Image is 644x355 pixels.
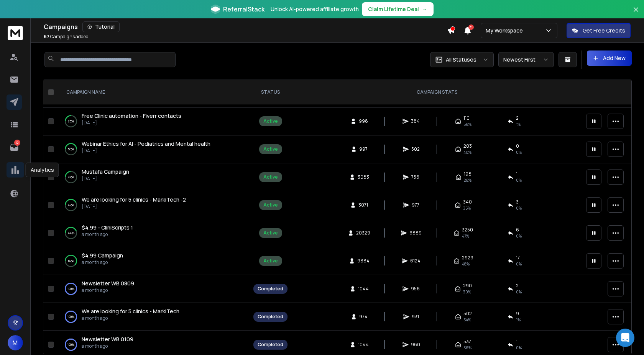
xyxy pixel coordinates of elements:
[357,258,370,264] span: 9884
[82,224,133,231] a: $4.99 - CliniScripts 1
[57,247,249,275] td: 62%$4.99 Campaigna month ago
[498,52,554,67] button: Newest First
[516,149,522,155] span: 0 %
[68,117,74,125] p: 25 %
[82,343,133,349] p: a month ago
[516,143,519,149] span: 0
[462,227,473,233] span: 3250
[263,174,278,180] div: Active
[82,308,179,315] span: We are looking for 5 clinics - MarkiTech
[68,257,74,265] p: 62 %
[82,315,179,321] p: a month ago
[82,204,186,210] p: [DATE]
[631,5,641,23] button: Close banner
[358,174,369,180] span: 3083
[463,339,471,345] span: 537
[68,145,74,153] p: 50 %
[463,115,470,121] span: 110
[358,202,368,208] span: 3071
[82,308,179,315] a: We are looking for 5 clinics - MarkiTech
[44,33,49,40] span: 67
[356,230,370,236] span: 20329
[463,311,472,317] span: 502
[258,286,283,292] div: Completed
[263,146,278,152] div: Active
[67,313,74,321] p: 100 %
[412,202,419,208] span: 977
[516,205,522,211] span: 0 %
[616,329,634,347] div: Open Intercom Messenger
[82,148,210,154] p: [DATE]
[359,146,368,152] span: 997
[26,163,59,177] div: Analytics
[57,135,249,163] td: 50%Webinar Ethics for AI - Pediatrics and Mental health[DATE]
[82,335,133,343] a: Newsletter WB 0109
[57,303,249,331] td: 100%We are looking for 5 clinics - MarkiTecha month ago
[411,174,419,180] span: 756
[587,50,632,66] button: Add New
[411,286,420,292] span: 956
[57,163,249,191] td: 24%Mustafa Campaign[DATE]
[463,143,472,149] span: 203
[516,121,521,127] span: 1 %
[8,335,23,350] button: M
[292,80,582,105] th: CAMPAIGN STATS
[57,191,249,219] td: 42%We are looking for 5 clinics - MarkiTech -2[DATE]
[249,80,292,105] th: STATUS
[82,140,210,148] a: Webinar Ethics for AI - Pediatrics and Mental health
[263,118,278,124] div: Active
[411,146,420,152] span: 502
[463,149,472,155] span: 40 %
[82,280,134,287] span: Newsletter WB 0809
[464,177,472,183] span: 26 %
[516,199,519,205] span: 3
[258,342,283,348] div: Completed
[67,285,74,293] p: 100 %
[516,339,517,345] span: 1
[82,196,186,204] a: We are looking for 5 clinics - MarkiTech -2
[263,202,278,208] div: Active
[7,140,22,155] a: 12
[462,261,470,267] span: 48 %
[359,118,368,124] span: 998
[516,317,521,323] span: 1 %
[82,120,181,126] p: [DATE]
[82,112,181,119] span: Free Clinic automation - Fiverr contacts
[223,5,264,14] span: ReferralStack
[362,2,434,16] button: Claim Lifetime Deal→
[567,23,631,38] button: Get Free Credits
[14,140,20,146] p: 12
[516,283,519,289] span: 2
[263,230,278,236] div: Active
[463,289,471,295] span: 30 %
[82,112,181,120] a: Free Clinic automation - Fiverr contacts
[516,345,522,351] span: 0 %
[516,227,519,233] span: 6
[82,287,134,293] p: a month ago
[82,224,133,231] span: $4.99 - CliniScripts 1
[57,275,249,303] td: 100%Newsletter WB 0809a month ago
[82,168,129,176] a: Mustafa Campaign
[263,258,278,264] div: Active
[583,27,625,34] p: Get Free Credits
[468,24,474,30] span: 31
[463,317,471,323] span: 54 %
[411,118,420,124] span: 384
[409,230,422,236] span: 6889
[422,5,427,13] span: →
[463,199,472,205] span: 340
[358,286,369,292] span: 1044
[82,176,129,182] p: [DATE]
[462,233,469,239] span: 47 %
[44,34,89,40] p: Campaigns added
[258,314,283,320] div: Completed
[57,107,249,135] td: 25%Free Clinic automation - Fiverr contacts[DATE]
[516,289,522,295] span: 0 %
[462,255,473,261] span: 2929
[57,219,249,247] td: 44%$4.99 - CliniScripts 1a month ago
[271,5,359,13] p: Unlock AI-powered affiliate growth
[359,314,368,320] span: 974
[82,21,120,32] button: Tutorial
[446,56,476,64] p: All Statuses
